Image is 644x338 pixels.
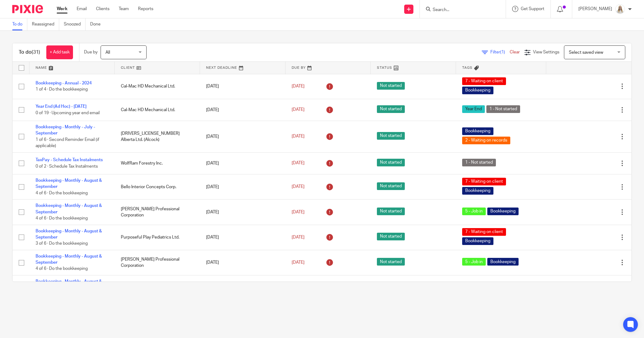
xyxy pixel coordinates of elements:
span: 2 - Waiting on records [462,137,510,144]
a: Reassigned [32,18,59,30]
td: [DATE] [200,200,285,225]
a: Bookkeeping - Monthly - August & September [36,279,102,290]
span: 1 of 4 · Do the bookkeeping [36,87,88,92]
a: Team [119,6,129,12]
td: Purposeful Play Pediatrics Ltd. [115,225,200,250]
span: Select saved view [569,50,603,55]
a: TaxPay - Schedule Tax Instalments [36,158,103,162]
span: [DATE] [292,134,305,139]
a: Bookkeeping - Monthly - August & September [36,229,102,239]
a: Reports [138,6,153,12]
span: 1 - Not started [462,159,496,166]
td: Cal-Mac HD Mechanical Ltd. [115,99,200,121]
span: 4 of 6 · Do the bookkeeping [36,191,88,195]
td: [DATE] [200,121,285,152]
a: Clients [96,6,109,12]
td: [DATE] [200,74,285,99]
span: Tags [462,66,473,69]
p: [PERSON_NAME] [578,6,612,12]
td: Bello Interior Concepts Corp. [115,174,200,200]
h1: To do [19,49,40,56]
a: + Add task [46,45,73,59]
span: 0 of 2 · Schedule Tax Instalments [36,164,98,169]
span: 5 - Job in [462,208,486,215]
td: [DRIVERS_LICENSE_NUMBER] Alberta Ltd. (Alcock) [115,121,200,152]
span: [DATE] [292,260,305,265]
span: [DATE] [292,161,305,165]
td: [DATE] [200,225,285,250]
span: (31) [32,50,40,55]
span: [DATE] [292,108,305,112]
td: WolfRam Forestry Inc. [115,275,200,300]
a: Year End (Ad Hoc) - [DATE] [36,104,86,109]
a: To do [12,18,27,30]
span: 1 - Not started [486,105,520,113]
a: Work [57,6,67,12]
a: Bookkeeping - Monthly - August & September [36,254,102,265]
a: Snoozed [64,18,86,30]
td: WolfRam Forestry Inc. [115,152,200,174]
input: Search [432,7,487,13]
a: Done [90,18,105,30]
span: Not started [377,82,405,90]
span: Not started [377,159,405,166]
span: [DATE] [292,235,305,239]
td: [DATE] [200,174,285,200]
span: 4 of 6 · Do the bookkeeping [36,267,88,271]
span: 7 - Waiting on client [462,228,506,236]
td: [DATE] [200,250,285,275]
a: Clear [510,50,520,54]
td: [DATE] [200,99,285,121]
span: All [105,50,110,55]
span: Bookkeeping [462,127,493,135]
a: Email [77,6,87,12]
span: Not started [377,233,405,240]
span: Not started [377,182,405,190]
span: Bookkeeping [462,187,493,195]
span: View Settings [533,50,559,54]
span: Bookkeeping [462,87,493,94]
span: (1) [500,50,505,54]
span: Filter [490,50,510,54]
span: Bookkeeping [487,208,519,215]
img: Pixie [12,5,43,13]
span: Bookkeeping [462,237,493,245]
span: Not started [377,105,405,113]
span: 7 - Waiting on client [462,77,506,85]
a: Bookkeeping - Monthly - August & September [36,204,102,214]
span: 1 of 6 · Second Reminder Email (if applicable) [36,138,99,148]
td: [PERSON_NAME] Professional Corporation [115,200,200,225]
span: 5 - Job in [462,258,486,266]
td: [DATE] [200,275,285,300]
span: Bookkeeping [487,258,519,266]
span: [DATE] [292,185,305,189]
p: Due by [84,49,98,55]
a: Bookkeeping - Monthly - July - September [36,125,95,135]
a: Bookkeeping - Monthly - August & September [36,178,102,189]
span: 0 of 19 · Upcoming year end email [36,111,100,115]
a: Bookkeeping - Annual - 2024 [36,81,92,85]
span: [DATE] [292,210,305,214]
span: Not started [377,258,405,266]
img: Headshot%2011-2024%20white%20background%20square%202.JPG [615,4,625,14]
td: [DATE] [200,152,285,174]
td: Cal-Mac HD Mechanical Ltd. [115,74,200,99]
span: Not started [377,208,405,215]
span: 3 of 6 · Do the bookkeeping [36,241,88,246]
span: 4 of 6 · Do the bookkeeping [36,216,88,220]
span: 7 - Waiting on client [462,178,506,185]
td: [PERSON_NAME] Professional Corporation [115,250,200,275]
span: Year End [462,105,485,113]
span: Get Support [521,7,544,11]
span: Not started [377,132,405,140]
span: [DATE] [292,84,305,88]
